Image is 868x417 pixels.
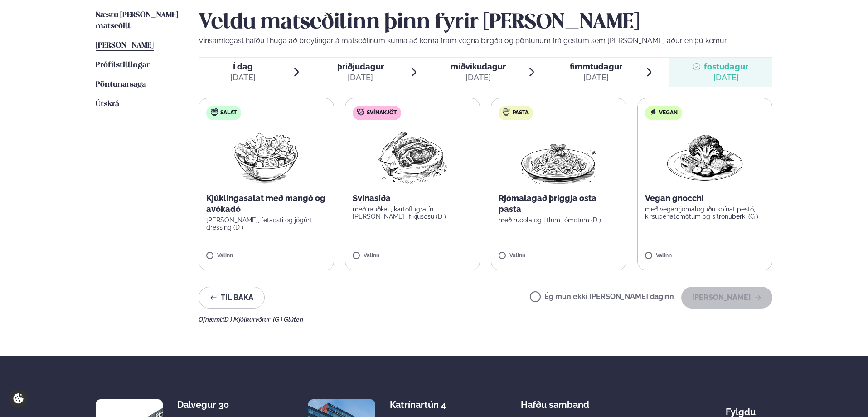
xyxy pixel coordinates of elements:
div: Dalvegur 30 [177,399,249,410]
span: Svínakjöt [367,109,397,117]
img: salad.svg [211,108,218,116]
span: Pasta [513,109,529,117]
span: Hafðu samband [521,392,589,410]
a: Prófílstillingar [96,60,150,71]
p: Rjómalagað þriggja osta pasta [499,193,619,215]
img: Salad.png [226,128,306,186]
p: með rucola og litlum tómötum (D ) [499,216,619,224]
span: Prófílstillingar [96,61,150,69]
a: Cookie settings [9,389,28,408]
span: Pöntunarsaga [96,81,146,88]
span: fimmtudagur [570,62,622,71]
span: (G ) Glúten [273,316,303,323]
p: með rauðkáli, kartöflugratín [PERSON_NAME]- fíkjusósu (D ) [353,206,473,220]
div: [DATE] [451,72,506,83]
span: Vegan [659,109,678,117]
div: [DATE] [704,72,748,83]
div: [DATE] [337,72,384,83]
button: [PERSON_NAME] [681,287,772,309]
span: föstudagur [704,62,748,71]
span: Salat [220,109,237,117]
div: [DATE] [570,72,622,83]
span: miðvikudagur [451,62,506,71]
span: Útskrá [96,100,119,108]
img: pork.svg [357,108,364,116]
p: Svínasíða [353,193,473,204]
p: [PERSON_NAME], fetaosti og jógúrt dressing (D ) [206,216,326,231]
span: (D ) Mjólkurvörur , [223,316,273,323]
span: Í dag [230,61,256,72]
a: Næstu [PERSON_NAME] matseðill [96,10,180,32]
button: Til baka [199,287,265,309]
p: Vinsamlegast hafðu í huga að breytingar á matseðlinum kunna að koma fram vegna birgða og pöntunum... [199,35,772,46]
a: Pöntunarsaga [96,79,146,90]
p: Kjúklingasalat með mangó og avókadó [206,193,326,215]
div: Ofnæmi: [199,316,772,323]
a: [PERSON_NAME] [96,40,154,51]
span: þriðjudagur [337,62,384,71]
img: pasta.svg [503,108,510,116]
img: Vegan.png [665,128,745,186]
img: Pork-Meat.png [372,128,452,186]
h2: Veldu matseðilinn þinn fyrir [PERSON_NAME] [199,10,772,35]
span: [PERSON_NAME] [96,42,154,49]
p: Vegan gnocchi [645,193,765,204]
div: Katrínartún 4 [390,399,462,410]
p: með veganrjómalöguðu spínat pestó, kirsuberjatómötum og sítrónuberki (G ) [645,206,765,220]
a: Útskrá [96,99,119,110]
img: Spagetti.png [519,128,598,186]
div: [DATE] [230,72,256,83]
span: Næstu [PERSON_NAME] matseðill [96,11,178,30]
img: Vegan.svg [650,108,657,116]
